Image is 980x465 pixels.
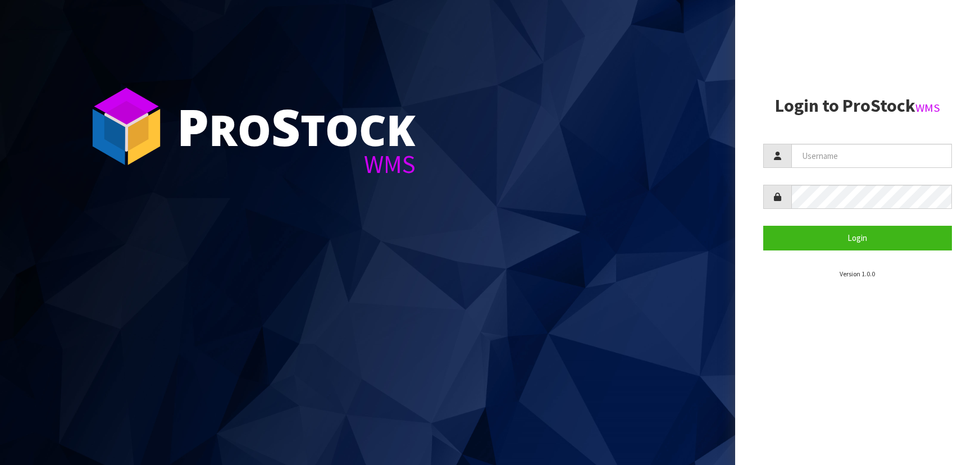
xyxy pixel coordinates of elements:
input: Username [791,144,952,168]
img: ProStock Cube [84,84,168,168]
h2: Login to ProStock [763,96,952,116]
span: P [177,92,209,161]
button: Login [763,226,952,250]
small: Version 1.0.0 [840,270,875,278]
div: ro tock [177,101,416,152]
span: S [271,92,300,161]
small: WMS [915,101,940,115]
div: WMS [177,152,416,177]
